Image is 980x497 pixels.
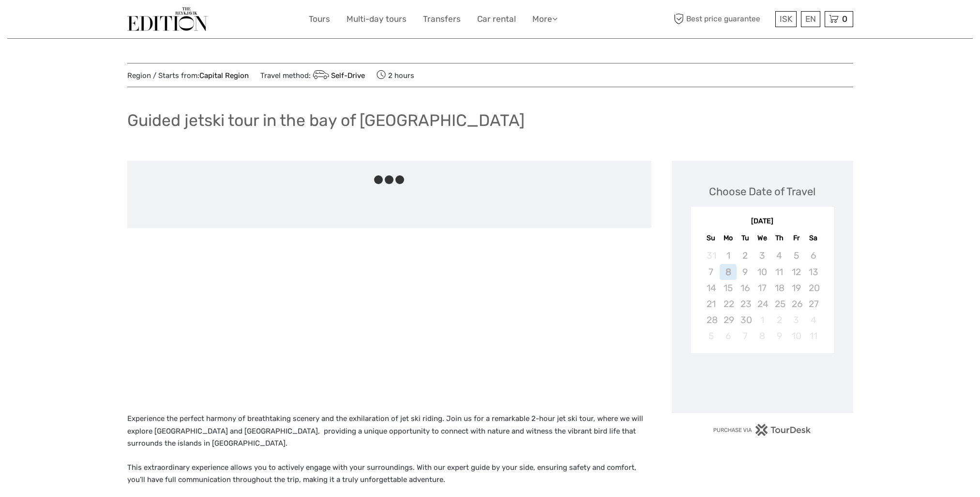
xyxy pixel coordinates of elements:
span: Travel method: [260,68,365,82]
div: Not available Saturday, September 6th, 2025 [805,248,822,264]
div: Not available Tuesday, September 23rd, 2025 [737,296,754,312]
div: Tu [737,232,754,245]
div: Not available Saturday, September 13th, 2025 [805,264,822,280]
div: Not available Tuesday, September 9th, 2025 [737,264,754,280]
div: Fr [788,232,805,245]
p: Experience the perfect harmony of breathtaking scenery and the exhilaration of jet ski riding. Jo... [127,413,651,450]
div: Not available Thursday, October 2nd, 2025 [771,312,788,328]
div: Not available Wednesday, September 24th, 2025 [754,296,770,312]
div: Not available Monday, September 29th, 2025 [720,312,737,328]
a: Transfers [423,12,461,26]
a: Multi-day tours [347,12,407,26]
div: Not available Tuesday, September 30th, 2025 [737,312,754,328]
span: 2 hours [377,68,414,82]
div: Not available Sunday, October 5th, 2025 [703,328,720,344]
div: Not available Sunday, September 7th, 2025 [703,264,720,280]
a: Car rental [477,12,516,26]
a: Capital Region [199,71,249,80]
div: Not available Friday, October 10th, 2025 [788,328,805,344]
a: Tours [309,12,330,26]
div: Not available Monday, September 15th, 2025 [720,280,737,296]
div: We [754,232,770,245]
div: Not available Thursday, September 4th, 2025 [771,248,788,264]
div: Not available Monday, October 6th, 2025 [720,328,737,344]
div: Not available Sunday, September 14th, 2025 [703,280,720,296]
div: Not available Monday, September 8th, 2025 [720,264,737,280]
div: Choose Date of Travel [709,184,815,199]
div: Not available Friday, September 12th, 2025 [788,264,805,280]
span: Region / Starts from: [127,71,249,81]
div: Not available Friday, September 5th, 2025 [788,248,805,264]
span: ISK [780,14,792,24]
div: Not available Thursday, September 18th, 2025 [771,280,788,296]
div: [DATE] [691,217,834,227]
div: Not available Friday, October 3rd, 2025 [788,312,805,328]
div: Not available Thursday, September 25th, 2025 [771,296,788,312]
div: Not available Friday, September 26th, 2025 [788,296,805,312]
div: Not available Saturday, October 11th, 2025 [805,328,822,344]
div: Not available Wednesday, October 8th, 2025 [754,328,770,344]
div: Not available Wednesday, September 3rd, 2025 [754,248,770,264]
div: Sa [805,232,822,245]
div: Not available Sunday, August 31st, 2025 [703,248,720,264]
div: Not available Tuesday, September 2nd, 2025 [737,248,754,264]
div: Not available Wednesday, September 17th, 2025 [754,280,770,296]
div: EN [801,11,820,27]
div: Not available Wednesday, October 1st, 2025 [754,312,770,328]
img: PurchaseViaTourDesk.png [713,424,811,436]
div: Th [771,232,788,245]
a: Self-Drive [311,71,365,80]
div: Not available Thursday, October 9th, 2025 [771,328,788,344]
div: Not available Monday, September 22nd, 2025 [720,296,737,312]
div: Not available Wednesday, September 10th, 2025 [754,264,770,280]
div: Su [703,232,720,245]
div: Not available Tuesday, October 7th, 2025 [737,328,754,344]
a: More [532,12,558,26]
div: Not available Sunday, September 21st, 2025 [703,296,720,312]
div: month 2025-09 [694,248,830,344]
h1: Guided jetski tour in the bay of [GEOGRAPHIC_DATA] [127,110,525,130]
div: Not available Sunday, September 28th, 2025 [703,312,720,328]
div: Mo [720,232,737,245]
div: Not available Saturday, September 20th, 2025 [805,280,822,296]
span: 0 [841,14,849,24]
span: Best price guarantee [672,11,773,27]
div: Not available Saturday, September 27th, 2025 [805,296,822,312]
img: The Reykjavík Edition [127,7,208,31]
div: Not available Saturday, October 4th, 2025 [805,312,822,328]
div: Loading... [759,378,766,385]
div: Not available Friday, September 19th, 2025 [788,280,805,296]
div: Not available Monday, September 1st, 2025 [720,248,737,264]
div: Not available Tuesday, September 16th, 2025 [737,280,754,296]
div: Not available Thursday, September 11th, 2025 [771,264,788,280]
p: This extraordinary experience allows you to actively engage with your surroundings. With our expe... [127,462,651,486]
